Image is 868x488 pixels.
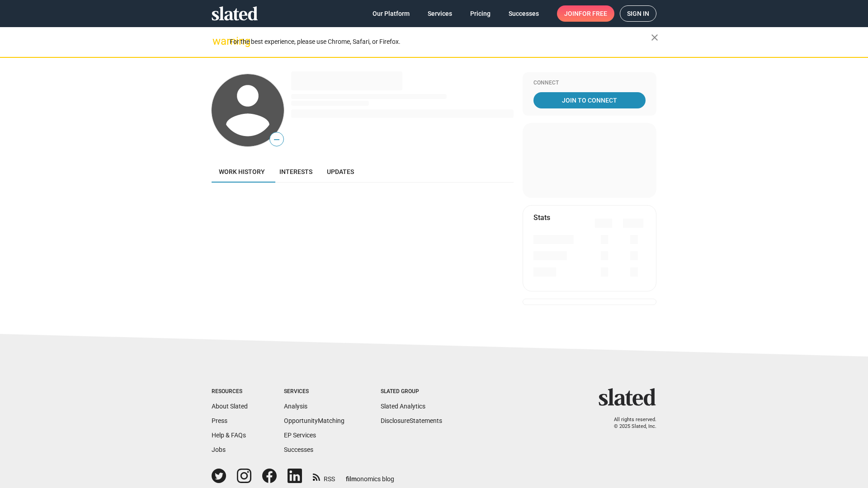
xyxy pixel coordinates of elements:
span: Updates [327,168,354,175]
span: film [346,475,357,483]
a: filmonomics blog [346,468,394,483]
a: DisclosureStatements [381,417,442,424]
span: Work history [219,168,265,175]
span: — [270,134,283,145]
div: Resources [212,388,248,395]
a: Services [420,5,459,22]
a: Joinfor free [557,5,614,22]
span: Sign in [627,6,649,21]
span: Join [564,5,607,22]
div: Slated Group [381,388,442,395]
span: Our Platform [373,5,410,22]
a: RSS [313,469,335,483]
a: Jobs [212,446,226,453]
div: For the best experience, please use Chrome, Safari, or Firefox. [230,36,651,48]
span: Interests [279,168,312,175]
div: Connect [533,80,646,87]
a: OpportunityMatching [284,417,344,424]
a: Slated Analytics [381,403,425,410]
a: Pricing [463,5,498,22]
mat-icon: close [649,32,660,43]
a: EP Services [284,432,316,439]
mat-icon: warning [212,36,223,47]
span: Services [428,5,452,22]
a: Successes [284,446,313,453]
a: Sign in [620,5,656,22]
a: Join To Connect [533,92,646,108]
a: Press [212,417,227,424]
span: Pricing [470,5,491,22]
div: Services [284,388,344,395]
a: Help & FAQs [212,432,246,439]
p: All rights reserved. © 2025 Slated, Inc. [604,417,656,430]
span: Join To Connect [535,92,644,108]
a: Work history [212,161,272,183]
a: About Slated [212,403,248,410]
a: Our Platform [365,5,417,22]
a: Analysis [284,403,307,410]
a: Successes [501,5,546,22]
span: Successes [509,5,539,22]
a: Interests [272,161,320,183]
span: for free [579,5,607,22]
a: Updates [320,161,361,183]
mat-card-title: Stats [533,213,550,222]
